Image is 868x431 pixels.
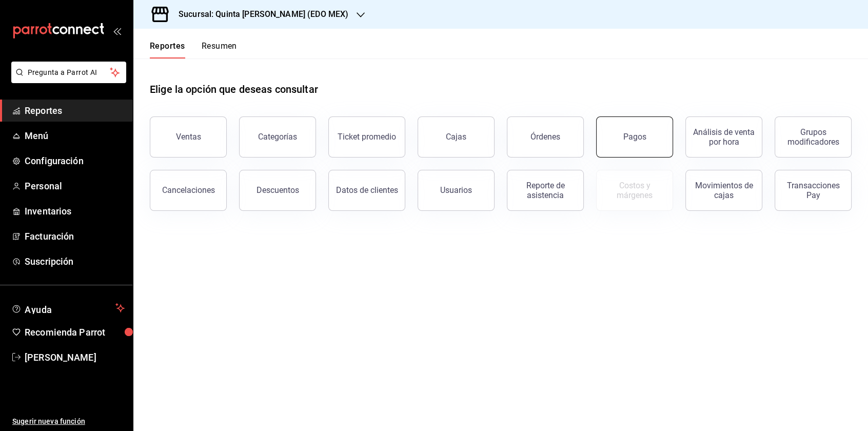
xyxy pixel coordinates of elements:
[28,67,110,78] span: Pregunta a Parrot AI
[25,204,125,218] span: Inventarios
[418,170,495,211] button: Usuarios
[150,170,227,211] button: Cancelaciones
[162,185,215,195] div: Cancelaciones
[623,132,646,142] div: Pagos
[603,181,666,200] div: Costos y márgenes
[176,132,201,142] div: Ventas
[11,62,126,83] button: Pregunta a Parrot AI
[25,129,125,143] span: Menú
[781,127,845,147] div: Grupos modificadores
[692,181,756,200] div: Movimientos de cajas
[440,185,472,195] div: Usuarios
[25,154,125,168] span: Configuración
[258,132,297,142] div: Categorías
[336,185,398,195] div: Datos de clientes
[150,41,237,58] div: navigation tabs
[338,132,396,142] div: Ticket promedio
[150,82,318,97] h1: Elige la opción que deseas consultar
[25,179,125,193] span: Personal
[446,131,467,143] div: Cajas
[202,41,237,58] button: Resumen
[514,181,577,200] div: Reporte de asistencia
[150,116,227,158] button: Ventas
[418,116,495,158] a: Cajas
[170,8,348,21] h3: Sucursal: Quinta [PERSON_NAME] (EDO MEX)
[239,170,316,211] button: Descuentos
[328,170,405,211] button: Datos de clientes
[596,170,673,211] button: Contrata inventarios para ver este reporte
[596,116,673,158] button: Pagos
[25,229,125,243] span: Facturación
[685,170,762,211] button: Movimientos de cajas
[150,41,185,58] button: Reportes
[781,181,845,200] div: Transacciones Pay
[775,170,852,211] button: Transacciones Pay
[530,132,560,142] div: Órdenes
[12,416,125,427] span: Sugerir nueva función
[239,116,316,158] button: Categorías
[25,325,125,339] span: Recomienda Parrot
[507,116,584,158] button: Órdenes
[25,350,125,364] span: [PERSON_NAME]
[507,170,584,211] button: Reporte de asistencia
[113,27,121,35] button: open_drawer_menu
[257,185,299,195] div: Descuentos
[25,302,111,314] span: Ayuda
[25,254,125,268] span: Suscripción
[25,104,125,117] span: Reportes
[7,74,126,85] a: Pregunta a Parrot AI
[775,116,852,158] button: Grupos modificadores
[692,127,756,147] div: Análisis de venta por hora
[685,116,762,158] button: Análisis de venta por hora
[328,116,405,158] button: Ticket promedio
